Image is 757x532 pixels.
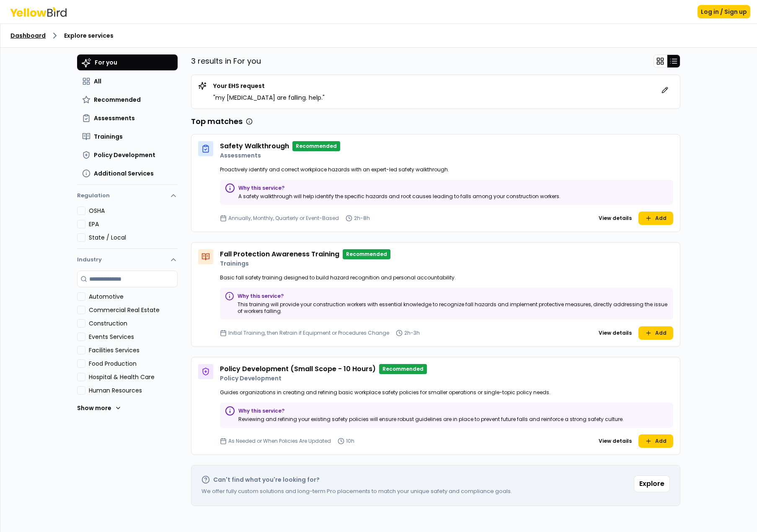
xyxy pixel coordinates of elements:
[638,212,673,225] button: Add
[191,116,243,127] h3: Top matches
[220,389,673,396] p: Guides organizations in creating and refining basic workplace safety policies for smaller operati...
[77,166,178,181] button: Additional Services
[698,5,750,18] button: Log in / Sign up
[638,326,673,340] button: Add
[89,233,178,242] label: State / Local
[94,77,101,85] span: All
[77,400,121,416] button: Show more
[238,293,668,300] p: Why this service?
[228,330,389,336] p: Initial Training, then Retrain if Equipment or Procedures Change
[238,408,624,414] p: Why this service?
[89,333,178,341] label: Events Services
[238,193,561,200] p: A safety walkthrough will help identify the specific hazards and root causes leading to falls amo...
[77,111,178,126] button: Assessments
[89,319,178,328] label: Construction
[94,151,155,159] span: Policy Development
[228,215,339,222] p: Annually, Monthly, Quarterly or Event-Based
[220,374,673,382] p: Policy Development
[404,330,420,336] p: 2h-3h
[354,215,370,222] p: 2h-8h
[94,169,154,178] span: Additional Services
[191,55,261,67] p: 3 results in For you
[10,31,747,41] nav: breadcrumb
[77,92,178,107] button: Recommended
[220,151,673,160] p: Assessments
[77,129,178,144] button: Trainings
[213,93,325,102] p: " my [MEDICAL_DATA] are falling. help. "
[220,249,339,259] h4: Fall Protection Awareness Training
[346,438,354,444] p: 10h
[220,274,673,281] p: Basic fall safety training designed to build hazard recognition and personal accountability.
[10,31,46,40] a: Dashboard
[343,249,390,259] p: Recommended
[238,301,668,315] p: This training will provide your construction workers with essential knowledge to recognize fall h...
[89,292,178,301] label: Automotive
[95,58,117,67] span: For you
[220,259,673,268] p: Trainings
[89,359,178,368] label: Food Production
[213,82,325,90] p: Your EHS request
[89,346,178,354] label: Facilities Services
[220,141,289,151] h4: Safety Walkthrough
[94,114,135,122] span: Assessments
[94,132,123,141] span: Trainings
[89,207,178,215] label: OSHA
[77,147,178,163] button: Policy Development
[379,364,427,374] p: Recommended
[89,386,178,395] label: Human Resources
[220,364,376,374] h4: Policy Development (Small Scope - 10 Hours)
[77,271,178,423] div: Industry
[89,306,178,314] label: Commercial Real Estate
[213,475,320,484] h2: Can't find what you're looking for?
[202,487,512,496] p: We offer fully custom solutions and long-term Pro placements to match your unique safety and comp...
[634,475,670,492] button: Explore
[638,434,673,448] button: Add
[595,434,635,448] button: View details
[94,96,141,104] span: Recommended
[220,166,673,173] p: Proactively identify and correct workplace hazards with an expert-led safety walkthrough.
[228,438,331,444] p: As Needed or When Policies Are Updated
[595,326,635,340] button: View details
[89,220,178,228] label: EPA
[238,416,624,423] p: Reviewing and refining your existing safety policies will ensure robust guidelines are in place t...
[64,31,114,40] span: Explore services
[77,74,178,89] button: All
[292,141,340,151] p: Recommended
[89,373,178,381] label: Hospital & Health Care
[77,188,178,207] button: Regulation
[77,207,178,248] div: Regulation
[77,249,178,271] button: Industry
[238,185,561,191] p: Why this service?
[77,54,178,70] button: For you
[595,212,635,225] button: View details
